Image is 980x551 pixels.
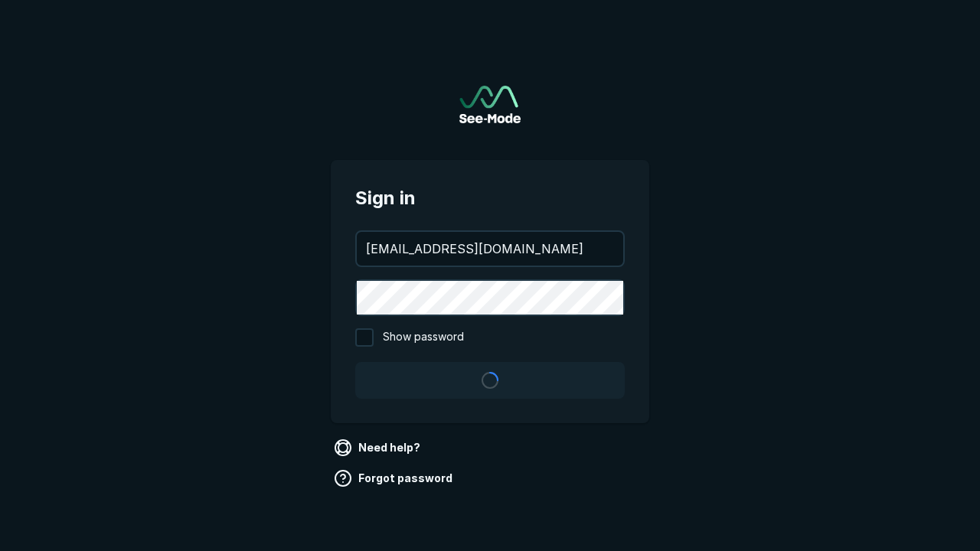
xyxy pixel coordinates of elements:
a: Go to sign in [459,86,521,123]
a: Need help? [331,435,426,460]
span: Sign in [355,184,625,212]
img: See-Mode Logo [459,86,521,123]
a: Forgot password [331,466,459,491]
input: your@email.com [357,232,623,266]
span: Show password [383,328,464,347]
